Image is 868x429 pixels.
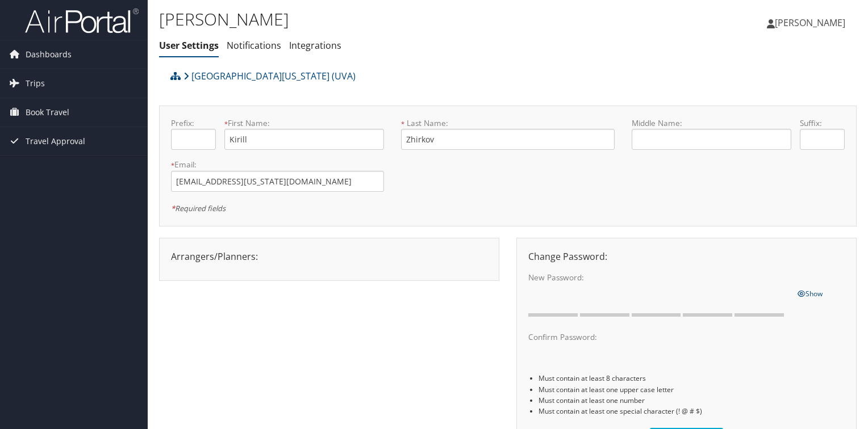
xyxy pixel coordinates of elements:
label: Suffix: [800,117,845,129]
span: Show [798,289,823,298]
div: Arrangers/Planners: [162,250,496,263]
label: Prefix: [171,117,216,129]
img: airportal-logo.png [25,7,139,34]
label: Confirm Password: [528,331,789,343]
li: Must contain at least one number [539,395,845,406]
li: Must contain at least one upper case letter [539,384,845,395]
a: [PERSON_NAME] [767,6,857,40]
li: Must contain at least one special character (! @ # $) [539,406,845,417]
a: User Settings [159,39,219,52]
a: [GEOGRAPHIC_DATA][US_STATE] (UVA) [183,65,356,87]
span: Dashboards [26,40,72,69]
label: First Name: [224,117,384,129]
a: Show [798,287,823,299]
em: Required fields [171,203,226,213]
span: Travel Approval [26,127,85,155]
a: Notifications [227,39,281,52]
label: Middle Name: [632,117,791,129]
h1: [PERSON_NAME] [159,7,624,31]
label: New Password: [528,272,789,283]
label: Email: [171,159,384,170]
span: Trips [26,69,45,98]
li: Must contain at least 8 characters [539,373,845,384]
a: Integrations [289,39,341,52]
span: Book Travel [26,98,69,127]
div: Change Password: [520,250,853,263]
label: Last Name: [401,117,614,129]
span: [PERSON_NAME] [775,16,845,29]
